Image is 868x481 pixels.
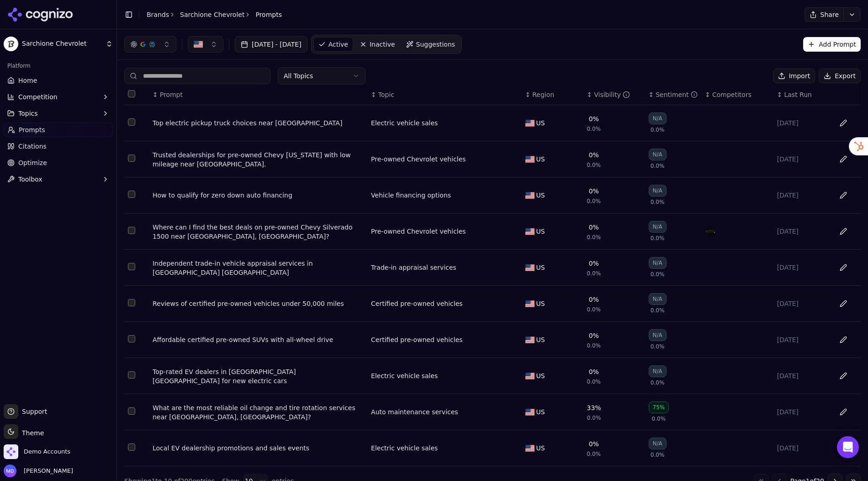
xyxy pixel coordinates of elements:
button: Edit in sheet [836,152,851,166]
button: Select row 7 [128,335,135,342]
button: Topics [4,106,113,121]
div: Open Intercom Messenger [837,436,859,458]
a: Vehicle financing options [371,191,451,200]
button: Select row 6 [128,299,135,306]
span: US [536,407,545,417]
span: 0.0% [587,270,601,277]
div: 0% [589,295,599,304]
div: [DATE] [777,299,826,308]
div: Data table [124,85,861,466]
button: Select row 2 [128,155,135,162]
button: Share [804,7,843,22]
div: N/A [649,149,667,160]
img: US flag [525,192,535,199]
div: [DATE] [777,263,826,272]
div: 0% [589,223,599,232]
div: Visibility [594,90,630,99]
span: Home [18,76,37,85]
span: Inactive [370,40,395,49]
span: 0.0% [587,342,601,349]
span: US [536,227,545,236]
div: How to qualify for zero down auto financing [153,191,364,200]
div: N/A [649,221,667,233]
a: Suggestions [402,37,460,52]
div: 0% [589,259,599,268]
button: Edit in sheet [836,405,851,419]
div: N/A [649,365,667,377]
button: Toolbox [4,172,113,187]
div: N/A [649,438,667,449]
div: 0% [589,439,599,449]
span: 0.0% [651,307,665,314]
button: Edit in sheet [836,188,851,203]
a: Active [313,37,353,52]
button: Open user button [4,465,73,477]
span: US [536,299,545,308]
div: N/A [649,185,667,197]
span: 0.0% [587,161,601,169]
div: 0% [589,187,599,196]
span: Topic [378,90,394,99]
th: Topic [367,85,521,105]
div: [DATE] [777,227,826,236]
img: US flag [525,337,535,343]
div: [DATE] [777,191,826,200]
a: Reviews of certified pre-owned vehicles under 50,000 miles [153,299,364,308]
div: 33% [587,403,601,412]
img: US flag [525,120,535,127]
a: Electric vehicle sales [371,371,438,380]
span: Competition [18,92,58,102]
th: Region [522,85,583,105]
a: Where can I find the best deals on pre-owned Chevy Silverado 1500 near [GEOGRAPHIC_DATA], [GEOGRA... [153,223,364,241]
button: Add Prompt [803,37,861,52]
span: 0.0% [587,198,601,205]
div: 0% [589,150,599,160]
span: [PERSON_NAME] [20,467,73,475]
span: Theme [18,429,44,437]
span: Toolbox [18,175,42,184]
div: Sentiment [656,90,698,99]
img: US flag [525,228,535,235]
img: US flag [525,156,535,163]
span: 0.0% [651,379,665,386]
div: Pre-owned Chevrolet vehicles [371,155,466,164]
th: Last Run [773,85,830,105]
span: 0.0% [587,378,601,385]
button: Select row 10 [128,444,135,451]
div: Top-rated EV dealers in [GEOGRAPHIC_DATA] [GEOGRAPHIC_DATA] for new electric cars [153,367,364,385]
button: Edit in sheet [836,224,851,239]
div: ↕Last Run [777,90,826,99]
a: Independent trade-in vehicle appraisal services in [GEOGRAPHIC_DATA] [GEOGRAPHIC_DATA] [153,259,364,277]
th: brandMentionRate [583,85,645,105]
button: Select row 9 [128,407,135,415]
img: Sarchione Chevrolet [4,37,18,51]
a: Prompts [4,123,113,137]
button: Edit in sheet [836,116,851,130]
div: ↕Competitors [705,90,769,99]
div: Affordable certified pre-owned SUVs with all-wheel drive [153,335,364,344]
a: Brands [147,11,169,18]
span: Support [18,407,47,416]
div: 75% [649,401,669,413]
span: 0.0% [651,271,665,278]
div: N/A [649,257,667,269]
img: serra chevrolet [705,226,716,237]
span: US [536,263,545,272]
span: 0.0% [587,306,601,313]
span: 0.0% [652,415,666,422]
span: 0.0% [651,235,665,242]
span: Topics [18,109,38,118]
button: Select row 3 [128,191,135,198]
span: Suggestions [416,40,455,49]
a: Local EV dealership promotions and sales events [153,444,364,453]
a: Electric vehicle sales [371,444,438,453]
span: 0.0% [651,343,665,350]
img: US flag [525,264,535,271]
a: Electric vehicle sales [371,118,438,128]
button: Edit in sheet [836,260,851,275]
a: Top electric pickup truck choices near [GEOGRAPHIC_DATA] [153,118,364,128]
